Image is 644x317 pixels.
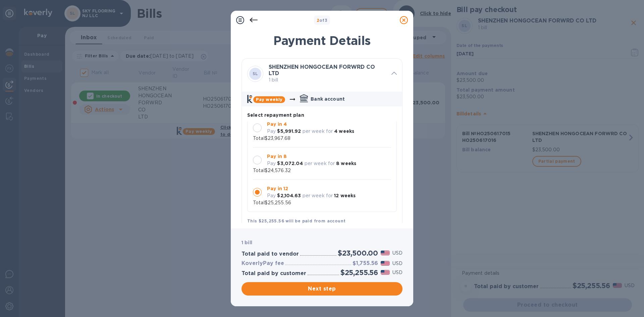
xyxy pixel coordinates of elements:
[253,135,290,142] p: Total $23,967.68
[392,250,402,257] p: USD
[277,161,303,166] b: $3,072.04
[253,167,291,174] p: Total $24,576.32
[392,260,402,267] p: USD
[353,260,378,267] h3: $1,755.56
[303,192,333,199] p: per week for
[277,128,301,134] b: $5,991.92
[269,64,375,76] b: SHENZHEN HONGOCEAN FORWRD CO LTD
[247,285,397,293] span: Next step
[267,186,288,191] b: Pay in 12
[241,251,299,257] h3: Total paid to vendor
[256,97,282,102] b: Pay weekly
[267,154,287,159] b: Pay in 8
[317,18,319,23] span: 2
[241,240,252,245] b: 1 bill
[381,261,390,266] img: USD
[241,34,402,48] h1: Payment Details
[392,269,402,276] p: USD
[267,121,287,127] b: Pay in 4
[241,282,402,296] button: Next step
[247,112,304,118] b: Select repayment plan
[267,128,276,135] p: Pay
[241,270,306,277] h3: Total paid by customer
[381,270,390,275] img: USD
[305,160,335,167] p: per week for
[253,199,291,206] p: Total $25,255.56
[253,71,258,76] b: SL
[338,249,378,257] h2: $23,500.00
[277,193,301,198] b: $2,104.63
[267,160,276,167] p: Pay
[242,59,402,89] div: SLSHENZHEN HONGOCEAN FORWRD CO LTD 1 bill
[334,193,356,198] b: 12 weeks
[340,268,378,277] h2: $25,255.56
[336,161,356,166] b: 8 weeks
[241,260,284,267] h3: KoverlyPay fee
[267,192,276,199] p: Pay
[303,128,333,135] p: per week for
[334,128,354,134] b: 4 weeks
[317,18,328,23] b: of 3
[247,218,345,223] b: This $25,255.56 will be paid from account
[381,251,390,255] img: USD
[311,96,345,102] p: Bank account
[269,76,386,84] p: 1 bill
